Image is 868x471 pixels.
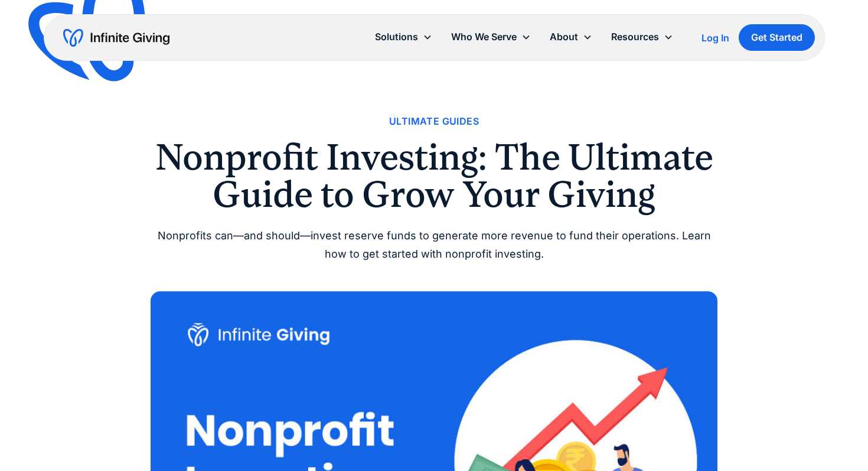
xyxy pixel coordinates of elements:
[442,24,540,50] div: Who We Serve
[366,24,442,50] div: Solutions
[611,29,659,45] div: Resources
[375,29,418,45] div: Solutions
[151,139,717,213] h1: Nonprofit Investing: The Ultimate Guide to Grow Your Giving
[602,24,683,50] div: Resources
[701,31,729,45] a: Log In
[151,227,717,263] div: Nonprofits can—and should—invest reserve funds to generate more revenue to fund their operations....
[550,29,578,45] div: About
[451,29,517,45] div: Who We Serve
[701,33,729,43] div: Log In
[739,24,815,51] a: Get Started
[540,24,602,50] div: About
[389,113,479,129] a: Ultimate Guides
[63,28,169,47] a: home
